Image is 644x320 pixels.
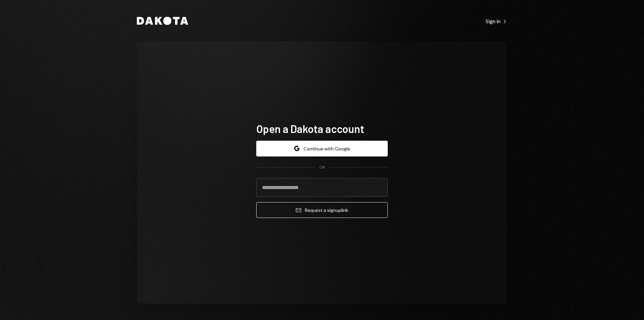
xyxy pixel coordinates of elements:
button: Continue with Google [256,141,388,156]
button: Request a signuplink [256,202,388,218]
div: OR [319,165,325,170]
a: Sign in [486,17,507,25]
h1: Open a Dakota account [256,122,388,135]
div: Sign in [486,18,507,25]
